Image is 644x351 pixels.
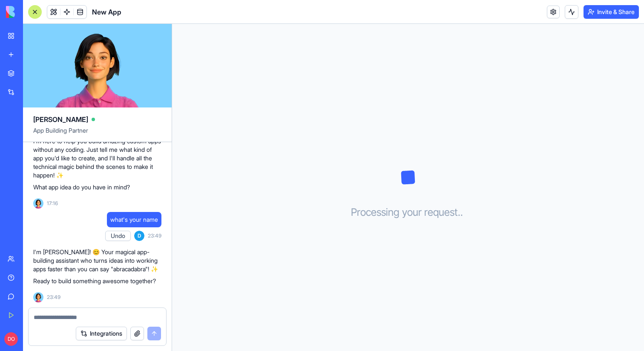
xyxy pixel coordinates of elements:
[33,126,161,142] span: App Building Partner
[33,114,88,125] span: [PERSON_NAME]
[33,292,43,302] img: Ella_00000_wcx2te.png
[584,5,639,19] button: Invite & Share
[351,206,466,219] h3: Processing your request
[33,137,161,180] p: I'm here to help you build amazing custom apps without any coding. Just tell me what kind of app ...
[134,231,144,241] span: D
[76,327,127,340] button: Integrations
[110,215,158,224] span: what's your name
[33,198,43,209] img: Ella_00000_wcx2te.png
[148,232,161,239] span: 23:49
[33,248,161,273] p: I'm [PERSON_NAME]! 😊 Your magical app-building assistant who turns ideas into working apps faster...
[33,277,161,285] p: Ready to build something awesome together?
[47,200,58,207] span: 17:16
[6,6,59,18] img: logo
[105,231,131,241] button: Undo
[4,332,18,346] span: DO
[33,183,161,191] p: What app idea do you have in mind?
[92,7,121,17] span: New App
[458,206,460,219] span: .
[460,206,463,219] span: .
[47,294,60,301] span: 23:49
